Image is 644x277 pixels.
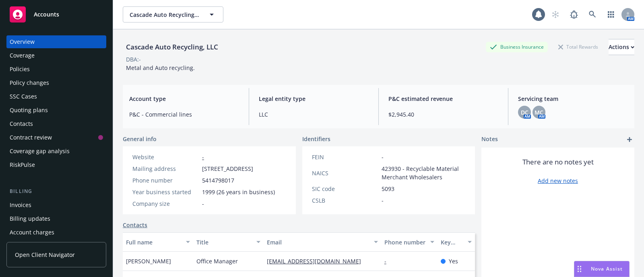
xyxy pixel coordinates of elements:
a: Contacts [6,117,106,130]
span: Cascade Auto Recycling, LLC [130,10,199,19]
div: SSC Cases [10,90,37,103]
a: Contacts [123,221,147,229]
button: Cascade Auto Recycling, LLC [123,6,223,23]
div: Policy changes [10,76,49,89]
div: Quoting plans [10,104,48,117]
div: DBA: - [126,55,141,64]
div: RiskPulse [10,158,35,171]
div: Website [132,153,199,161]
span: DC [521,108,528,117]
div: Mailing address [132,164,199,173]
span: [STREET_ADDRESS] [202,164,253,173]
div: Total Rewards [554,42,602,52]
a: Policies [6,63,106,76]
a: Coverage gap analysis [6,145,106,158]
a: [EMAIL_ADDRESS][DOMAIN_NAME] [267,257,367,265]
a: Start snowing [547,6,563,23]
a: - [202,153,204,161]
div: Email [267,238,369,246]
div: Company size [132,199,199,208]
a: Coverage [6,49,106,62]
div: Billing updates [10,212,50,225]
div: Business Insurance [486,42,548,52]
div: Invoices [10,199,31,211]
a: Report a Bug [566,6,582,23]
span: P&C estimated revenue [388,94,498,103]
div: Year business started [132,188,199,196]
div: Title [196,238,252,246]
div: Key contact [441,238,463,246]
span: - [382,153,384,161]
span: Metal and Auto recycling. [126,64,195,72]
a: SSC Cases [6,90,106,103]
span: Identifiers [302,135,330,143]
span: Yes [449,257,458,265]
div: Full name [126,238,181,246]
a: Add new notes [538,176,578,185]
span: MC [535,108,543,117]
span: There are no notes yet [522,157,594,167]
span: Open Client Navigator [15,250,75,259]
span: Office Manager [196,257,238,265]
div: Contract review [10,131,52,144]
span: Accounts [34,11,59,18]
a: Policy changes [6,76,106,89]
a: Search [584,6,601,23]
span: - [382,196,384,205]
div: Phone number [132,176,199,185]
span: - [202,199,204,208]
span: Servicing team [518,94,628,103]
a: Invoices [6,199,106,211]
div: SIC code [312,185,378,193]
span: [PERSON_NAME] [126,257,171,265]
span: P&C - Commercial lines [129,110,239,119]
span: Nova Assist [591,265,623,272]
a: - [384,257,393,265]
div: Account charges [10,226,54,239]
button: Title [193,232,264,252]
button: Full name [123,232,193,252]
span: Notes [481,135,498,144]
span: 5093 [382,185,394,193]
a: Quoting plans [6,104,106,117]
a: Billing updates [6,212,106,225]
button: Phone number [381,232,438,252]
span: Account type [129,94,239,103]
span: LLC [259,110,369,119]
span: $2,945.40 [388,110,498,119]
div: Coverage gap analysis [10,145,70,158]
a: add [625,135,634,144]
button: Nova Assist [574,261,630,277]
span: Legal entity type [259,94,369,103]
span: 1999 (26 years in business) [202,188,275,196]
a: Overview [6,35,106,48]
div: Policies [10,63,30,76]
button: Email [264,232,381,252]
div: Cascade Auto Recycling, LLC [123,42,221,52]
span: 5414798017 [202,176,234,185]
a: Account charges [6,226,106,239]
div: Contacts [10,117,33,130]
a: RiskPulse [6,158,106,171]
div: Drag to move [574,261,584,277]
div: Overview [10,35,35,48]
a: Switch app [603,6,619,23]
span: 423930 - Recyclable Material Merchant Wholesalers [382,164,466,181]
div: Billing [6,187,106,195]
a: Accounts [6,3,106,26]
div: Coverage [10,49,35,62]
div: NAICS [312,169,378,177]
button: Key contact [438,232,475,252]
div: FEIN [312,153,378,161]
button: Actions [609,39,634,55]
span: General info [123,135,157,143]
a: Contract review [6,131,106,144]
div: Phone number [384,238,425,246]
div: CSLB [312,196,378,205]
